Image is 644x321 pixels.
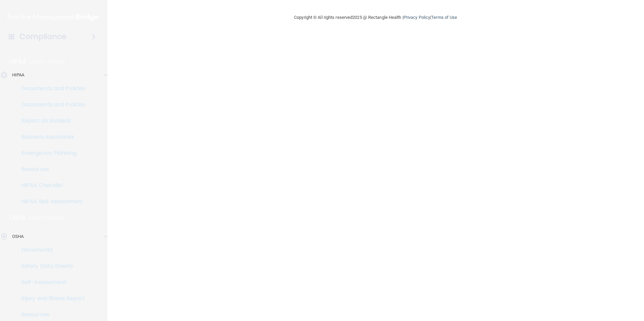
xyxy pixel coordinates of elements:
[4,166,96,173] p: Resources
[253,7,498,28] div: Copyright © All rights reserved 2025 @ Rectangle Health | |
[431,15,457,20] a: Terms of Use
[4,198,96,205] p: HIPAA Risk Assessment
[4,150,96,156] p: Emergency Planning
[4,182,96,189] p: HIPAA Checklist
[9,214,26,222] p: OSHA
[20,32,66,41] h4: Compliance
[4,247,96,253] p: Documents
[4,263,96,270] p: Safety Data Sheets
[404,15,430,20] a: Privacy Policy
[4,134,96,140] p: Business Associates
[12,71,25,79] p: HIPAA
[4,311,96,318] p: Resources
[12,233,24,241] p: OSHA
[9,58,26,66] p: HIPAA
[8,10,99,24] img: PMB logo
[30,58,65,66] p: Learn More!
[4,85,96,92] p: Documents and Policies
[4,101,96,108] p: Documents and Policies
[4,279,96,286] p: Self-Assessment
[4,117,96,124] p: Report an Incident
[29,214,65,222] p: Learn More!
[4,295,96,302] p: Injury and Illness Report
